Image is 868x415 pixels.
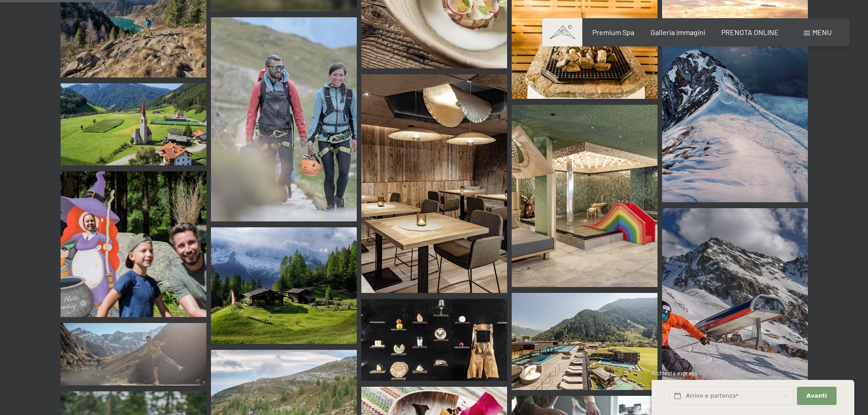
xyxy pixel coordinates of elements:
img: [Translate to Italienisch:] [512,293,657,390]
img: Immagini [61,323,206,385]
span: Avanti [806,392,827,400]
img: Immagini [361,299,507,381]
img: [Translate to Italienisch:] [512,105,657,287]
img: Immagini [662,208,808,412]
img: Immagini [61,171,206,317]
a: PRENOTA ONLINE [721,28,779,36]
img: Immagini [211,17,357,221]
span: Menu [812,28,832,36]
span: Richiesta express [652,369,697,377]
img: [Translate to Italienisch:] [361,74,507,293]
a: Galleria immagini [651,28,705,36]
button: Avanti [797,387,836,405]
img: Immagini [61,83,206,165]
a: Premium Spa [592,28,634,36]
img: Immagini [211,227,357,344]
